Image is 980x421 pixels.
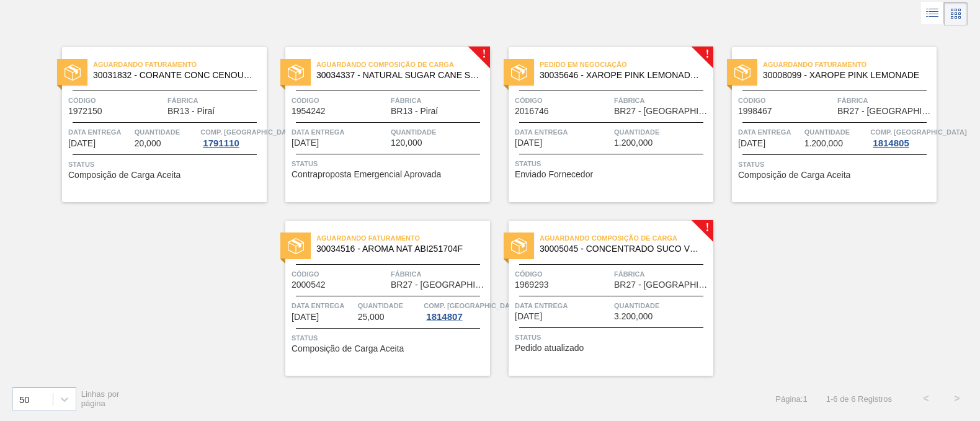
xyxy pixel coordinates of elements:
[292,138,319,148] span: 15/08/2025
[511,238,527,254] img: status
[316,71,480,80] span: 30034337 - NATURAL SUGAR CANE S FLAVOURING
[135,139,161,148] span: 20,000
[68,158,264,171] span: Status
[942,383,973,414] button: >
[515,268,611,280] span: Código
[167,94,264,107] span: Fábrica
[911,383,942,414] button: <
[292,157,487,170] span: Status
[19,394,30,404] div: 50
[391,126,487,138] span: Quantidade
[424,312,465,322] div: 1814807
[738,139,765,148] span: 26/09/2025
[738,94,834,107] span: Código
[515,157,710,170] span: Status
[391,94,487,107] span: Fábrica
[515,331,710,343] span: Status
[738,171,850,180] span: Composição de Carga Aceita
[391,138,422,148] span: 120,000
[316,244,480,254] span: 30034516 - AROMA NAT ABI251704F
[292,332,487,344] span: Status
[316,232,490,244] span: Aguardando Faturamento
[614,94,710,107] span: Fábrica
[292,126,388,138] span: Data entrega
[870,126,966,138] span: Comp. Carga
[43,47,267,202] a: statusAguardando Faturamento30031832 - CORANTE CONC CENOURA ROXA G12513Código1972150FábricaBR13 -...
[292,312,319,322] span: 26/09/2025
[93,71,257,80] span: 30031832 - CORANTE CONC CENOURA ROXA G12513
[68,126,131,138] span: Data entrega
[391,268,487,280] span: Fábrica
[490,47,713,202] a: !statusPedido em Negociação30035646 - XAROPE PINK LEMONADE CREPUSCULOCódigo2016746FábricaBR27 - [...
[738,107,772,116] span: 1998467
[200,126,296,138] span: Comp. Carga
[515,170,593,179] span: Enviado Fornecedor
[316,58,490,71] span: Aguardando Composição de Carga
[358,299,421,312] span: Quantidade
[81,389,120,408] span: Linhas por página
[515,94,611,107] span: Código
[775,394,807,404] span: Página : 1
[826,394,892,404] span: 1 - 6 de 6 Registros
[292,107,326,116] span: 1954242
[870,138,911,148] div: 1814805
[837,94,933,107] span: Fábrica
[804,139,843,148] span: 1.200,000
[391,280,487,290] span: BR27 - Nova Minas
[540,232,713,244] span: Aguardando Composição de Carga
[267,221,490,376] a: statusAguardando Faturamento30034516 - AROMA NAT ABI251704FCódigo2000542FábricaBR27 - [GEOGRAPHIC...
[738,158,933,171] span: Status
[763,58,937,71] span: Aguardando Faturamento
[288,64,304,81] img: status
[540,244,703,254] span: 30005045 - CONCENTRADO SUCO VERDE
[515,312,542,321] span: 26/09/2025
[68,139,96,148] span: 16/07/2025
[713,47,937,202] a: statusAguardando Faturamento30008099 - XAROPE PINK LEMONADECódigo1998467FábricaBR27 - [GEOGRAPHIC...
[65,64,81,81] img: status
[837,107,933,116] span: BR27 - Nova Minas
[292,299,355,312] span: Data entrega
[614,138,653,148] span: 1.200,000
[68,171,180,180] span: Composição de Carga Aceita
[614,312,653,321] span: 3.200,000
[292,344,404,353] span: Composição de Carga Aceita
[734,64,751,81] img: status
[68,94,164,107] span: Código
[292,170,441,179] span: Contraproposta Emergencial Aprovada
[515,126,611,138] span: Data entrega
[515,107,549,116] span: 2016746
[614,126,710,138] span: Quantidade
[93,58,267,71] span: Aguardando Faturamento
[358,312,385,322] span: 25,000
[515,280,549,290] span: 1969293
[292,280,326,290] span: 2000542
[614,299,710,312] span: Quantidade
[391,107,438,116] span: BR13 - Piraí
[200,138,241,148] div: 1791110
[292,268,388,280] span: Código
[540,71,703,80] span: 30035646 - XAROPE PINK LEMONADE CREPUSCULO
[267,47,490,202] a: !statusAguardando Composição de Carga30034337 - NATURAL SUGAR CANE S FLAVOURINGCódigo1954242Fábri...
[200,126,264,148] a: Comp. [GEOGRAPHIC_DATA]1791110
[804,126,868,138] span: Quantidade
[515,343,584,353] span: Pedido atualizado
[515,138,542,148] span: 24/09/2025
[292,94,388,107] span: Código
[944,2,968,25] div: Visão em Cards
[68,107,102,116] span: 1972150
[614,280,710,290] span: BR27 - Nova Minas
[424,299,487,322] a: Comp. [GEOGRAPHIC_DATA]1814807
[515,299,611,312] span: Data entrega
[135,126,198,138] span: Quantidade
[870,126,933,148] a: Comp. [GEOGRAPHIC_DATA]1814805
[511,64,527,81] img: status
[288,238,304,254] img: status
[167,107,215,116] span: BR13 - Piraí
[738,126,801,138] span: Data entrega
[490,221,713,376] a: !statusAguardando Composição de Carga30005045 - CONCENTRADO SUCO VERDECódigo1969293FábricaBR27 - ...
[763,71,927,80] span: 30008099 - XAROPE PINK LEMONADE
[614,107,710,116] span: BR27 - Nova Minas
[540,58,713,71] span: Pedido em Negociação
[614,268,710,280] span: Fábrica
[424,299,520,312] span: Comp. Carga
